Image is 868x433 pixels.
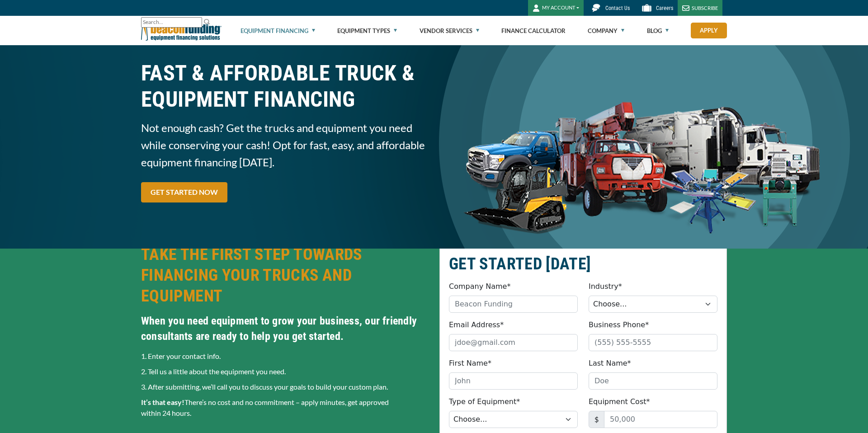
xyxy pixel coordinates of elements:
label: Business Phone* [589,320,649,330]
label: Equipment Cost* [589,396,650,407]
input: Search [141,17,202,28]
a: Blog [647,16,669,45]
a: Apply [691,23,727,38]
h1: FAST & AFFORDABLE TRUCK & [141,60,429,113]
img: Beacon Funding Corporation logo [141,16,222,45]
label: Last Name* [589,358,631,369]
strong: It’s that easy! [141,398,184,406]
input: jdoe@gmail.com [449,334,578,351]
span: Contact Us [605,5,630,11]
p: 2. Tell us a little about the equipment you need. [141,366,429,377]
span: $ [589,411,604,428]
label: First Name* [449,358,491,369]
a: GET STARTED NOW [141,182,227,202]
a: Vendor Services [420,16,479,45]
label: Company Name* [449,281,510,292]
a: Finance Calculator [501,16,566,45]
h2: GET STARTED [DATE] [449,254,717,274]
a: Equipment Financing [241,16,315,45]
input: (555) 555-5555 [589,334,717,351]
a: Equipment Types [337,16,397,45]
input: Beacon Funding [449,296,578,313]
label: Type of Equipment* [449,396,520,407]
input: Doe [589,372,717,390]
h4: When you need equipment to grow your business, our friendly consultants are ready to help you get... [141,313,429,344]
p: 1. Enter your contact info. [141,351,429,362]
img: Search [203,18,211,25]
input: John [449,372,578,390]
label: Email Address* [449,320,504,330]
input: 50,000 [604,411,717,428]
span: Careers [656,5,673,11]
span: EQUIPMENT FINANCING [141,86,429,113]
p: 3. After submitting, we’ll call you to discuss your goals to build your custom plan. [141,381,429,392]
a: Company [588,16,624,45]
a: Clear search text [193,19,200,26]
p: There’s no cost and no commitment – apply minutes, get approved within 24 hours. [141,397,429,419]
span: Not enough cash? Get the trucks and equipment you need while conserving your cash! Opt for fast, ... [141,119,429,171]
label: Industry* [589,281,622,292]
h2: TAKE THE FIRST STEP TOWARDS FINANCING YOUR TRUCKS AND EQUIPMENT [141,244,429,306]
